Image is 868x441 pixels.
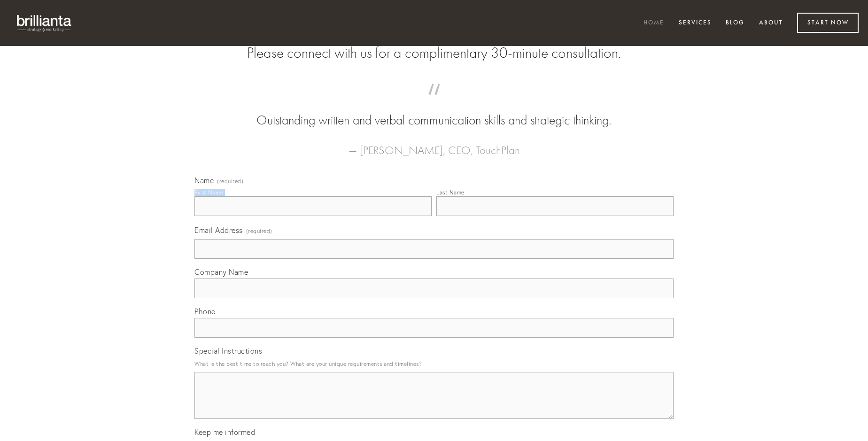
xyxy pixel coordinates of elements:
[637,15,670,31] a: Home
[209,93,659,130] blockquote: Outstanding written and verbal communication skills and strategic thinking.
[194,176,214,185] span: Name
[194,44,674,62] h2: Please connect with us for a complimentary 30-minute consultation.
[209,130,659,160] figcaption: — [PERSON_NAME], CEO, TouchPlan
[246,224,272,237] span: (required)
[194,427,255,437] span: Keep me informed
[194,225,243,235] span: Email Address
[194,189,223,196] div: First Name
[720,15,751,31] a: Blog
[753,15,789,31] a: About
[673,15,718,31] a: Services
[9,9,80,37] img: brillianta - research, strategy, marketing
[194,267,248,277] span: Company Name
[436,189,465,196] div: Last Name
[194,307,216,316] span: Phone
[194,357,674,370] p: What is the best time to reach you? What are your unique requirements and timelines?
[209,93,659,111] span: “
[217,178,243,184] span: (required)
[797,13,859,33] a: Start Now
[194,346,262,356] span: Special Instructions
